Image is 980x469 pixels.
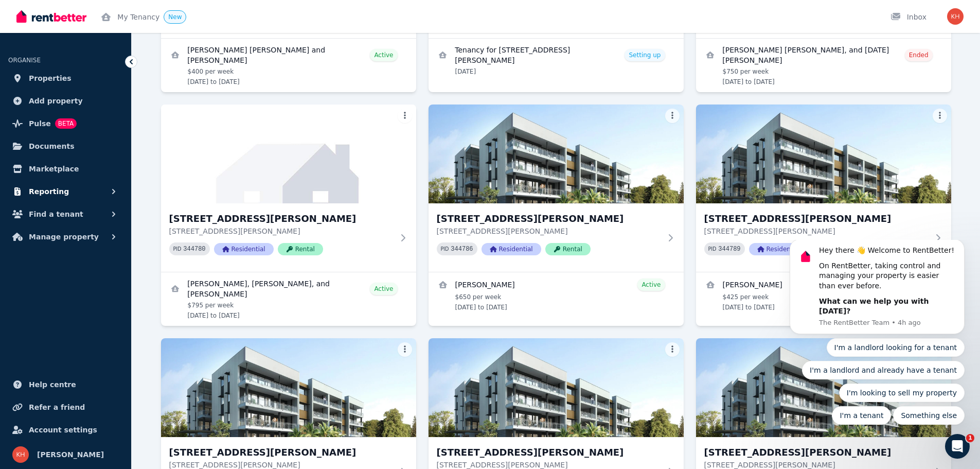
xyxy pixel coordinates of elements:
h3: [STREET_ADDRESS][PERSON_NAME] [169,445,394,460]
span: Refer a friend [29,401,85,413]
div: How Applications are Received and Managed [15,252,191,282]
img: Karen Hickey [947,8,964,25]
a: Account settings [8,420,123,440]
span: [PERSON_NAME] [37,448,104,461]
a: View details for Tenancy for 2/26 Arthur Street, Coffs Harbour [429,39,684,82]
button: Messages [68,321,137,362]
div: Inbox [890,12,926,22]
p: [STREET_ADDRESS][PERSON_NAME] [169,226,394,236]
a: 6/26 Arthur Street, Coffs Harbour[STREET_ADDRESS][PERSON_NAME][STREET_ADDRESS][PERSON_NAME]PID 34... [696,105,951,272]
a: Properties [8,68,123,89]
img: 7/26 Arthur Street, Coffs Harbour [161,338,416,437]
div: How much does it cost? [21,218,172,229]
button: Quick reply: I'm a landlord and already have a tenant [28,121,190,140]
p: Hi [PERSON_NAME] [21,73,185,91]
button: Quick reply: I'm a tenant [58,166,117,185]
code: 344780 [183,246,205,253]
span: Manage property [29,231,99,243]
code: 344789 [718,246,740,253]
span: New [168,13,182,21]
img: 4/26 Arthur Street, Coffs Harbour [161,105,416,203]
button: More options [665,109,680,123]
a: Refer a friend [8,397,123,418]
div: Rental Payments - General FAQs [15,233,191,252]
img: Profile image for Jodie [101,16,121,37]
img: Profile image for Earl [120,16,141,37]
img: Karen Hickey [12,446,29,463]
div: Quick reply options [15,98,190,185]
span: Account settings [29,424,97,436]
span: Residential [214,243,274,255]
p: How can we help? [21,91,185,108]
span: 1 [966,434,974,442]
small: PID [441,246,449,252]
h3: [STREET_ADDRESS][PERSON_NAME] [169,212,394,226]
button: More options [398,109,412,123]
span: Reporting [29,185,69,198]
button: More options [665,342,680,357]
div: Send us a message [21,130,172,141]
button: Quick reply: I'm a landlord looking for a tenant [52,98,191,117]
div: Message content [45,6,183,77]
div: Close [177,16,195,35]
span: Add property [29,95,83,107]
p: [STREET_ADDRESS][PERSON_NAME] [704,226,929,236]
small: PID [173,246,182,252]
span: Marketplace [29,163,79,175]
span: BETA [55,118,77,129]
a: 4/26 Arthur Street, Coffs Harbour[STREET_ADDRESS][PERSON_NAME][STREET_ADDRESS][PERSON_NAME]PID 34... [161,105,416,272]
span: Find a tenant [29,208,83,220]
div: Send us a messageWe typically reply in under 30 minutes [10,121,195,161]
div: On RentBetter, taking control and managing your property is easier than ever before. [45,21,183,51]
code: 344786 [451,246,473,253]
span: Help [163,347,180,354]
img: 9/26 Arthur Street, Coffs Harbour [696,338,951,437]
img: Profile image for Rochelle [140,16,161,37]
span: Home [23,347,46,354]
h3: [STREET_ADDRESS][PERSON_NAME] [437,212,661,226]
span: Residential [482,243,541,255]
a: Add property [8,91,123,111]
div: Hey there 👋 Welcome to RentBetter! [45,6,183,16]
a: View details for Arthur John Wilkinson and Maria Sol Abo Baruzze [161,39,416,92]
a: PulseBETA [8,113,123,134]
img: 6/26 Arthur Street, Coffs Harbour [696,105,951,203]
iframe: Intercom live chat [945,434,970,459]
span: Residential [749,243,809,255]
p: [STREET_ADDRESS][PERSON_NAME] [437,226,661,236]
button: Quick reply: I'm looking to sell my property [65,144,190,162]
span: Rental [278,243,323,255]
button: Help [137,321,206,362]
div: Rental Payments - How They Work [21,199,172,210]
a: View details for Joy Lee [696,272,951,318]
h3: [STREET_ADDRESS][PERSON_NAME] [437,445,661,460]
h3: [STREET_ADDRESS][PERSON_NAME] [704,212,929,226]
span: Pulse [29,117,51,130]
button: Search for help [15,170,191,191]
div: We typically reply in under 30 minutes [21,141,172,152]
div: How much does it cost? [15,214,191,233]
a: Help centre [8,374,123,395]
a: View details for Dominique Batenga [429,272,684,318]
span: Help centre [29,378,76,391]
span: Rental [545,243,591,255]
img: 8/26 Arthur Street, Coffs Harbour [429,338,684,437]
a: Documents [8,136,123,157]
a: View details for Joan Marie Abordo, Raquel Carandang, and Mary France Sinogbuhan [161,272,416,326]
img: 5/26 Arthur Street, Coffs Harbour [429,105,684,203]
button: Manage property [8,227,123,247]
div: Rental Payments - How They Work [15,195,191,214]
img: RentBetter [16,9,86,24]
div: How Applications are Received and Managed [21,256,172,278]
span: Properties [29,72,72,84]
span: ORGANISE [8,57,41,64]
b: What can we help you with [DATE]? [45,57,154,76]
button: Find a tenant [8,204,123,224]
img: Profile image for The RentBetter Team [23,8,40,25]
button: Quick reply: Something else [119,166,190,185]
p: Message from The RentBetter Team, sent 4h ago [45,78,183,88]
span: Messages [85,347,121,354]
a: Marketplace [8,159,123,179]
button: More options [398,342,412,357]
img: logo [21,21,80,34]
